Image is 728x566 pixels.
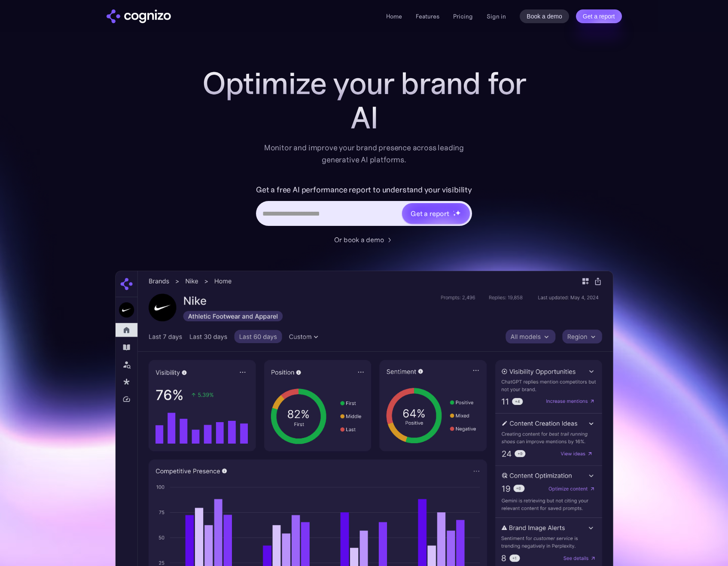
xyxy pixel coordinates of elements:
div: Or book a demo [334,234,384,245]
img: cognizo logo [107,9,171,23]
div: AI [192,100,536,135]
a: Home [386,12,402,20]
a: Get a report [576,9,622,23]
form: Hero URL Input Form [256,183,472,230]
a: Or book a demo [334,234,394,245]
a: Features [416,12,439,20]
img: star [453,210,454,212]
a: home [107,9,171,23]
div: Get a report [411,208,449,219]
a: Sign in [487,11,506,21]
a: Get a reportstarstarstar [401,202,471,225]
a: Book a demo [520,9,569,23]
a: Pricing [453,12,473,20]
img: star [453,213,456,216]
label: Get a free AI performance report to understand your visibility [256,183,472,197]
h1: Optimize your brand for [192,66,536,100]
img: star [455,210,461,216]
div: Monitor and improve your brand presence across leading generative AI platforms. [259,142,470,166]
